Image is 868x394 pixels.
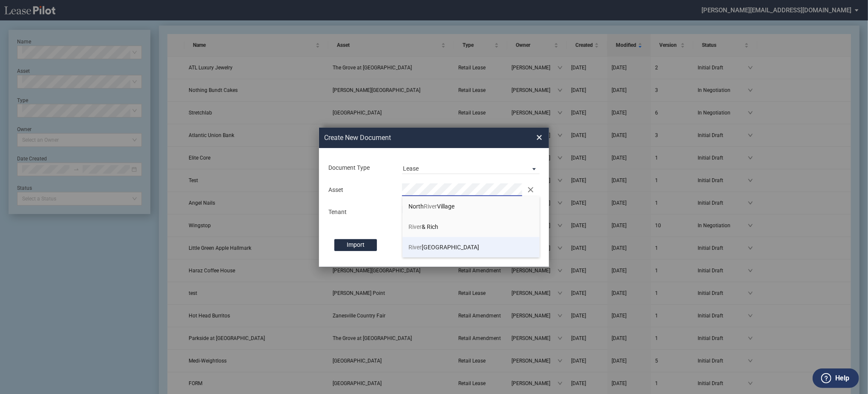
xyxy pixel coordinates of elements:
span: River [409,244,422,251]
li: River& Rich [402,217,540,237]
span: North Village [409,203,455,210]
div: Tenant [323,208,397,217]
md-select: Document Type: Lease [402,161,540,174]
div: Document Type [323,164,397,172]
div: Lease [403,165,419,172]
span: [GEOGRAPHIC_DATA] [409,244,480,251]
li: NorthRiverVillage [402,196,540,217]
div: Asset [323,186,397,194]
li: River[GEOGRAPHIC_DATA] [402,237,540,257]
span: × [536,131,542,144]
h2: Create New Document [324,133,506,143]
label: Help [835,373,849,384]
span: & Rich [409,223,439,230]
span: River [409,223,422,230]
span: River [424,203,437,210]
md-dialog: Create New ... [319,128,549,267]
label: Import [334,239,377,251]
